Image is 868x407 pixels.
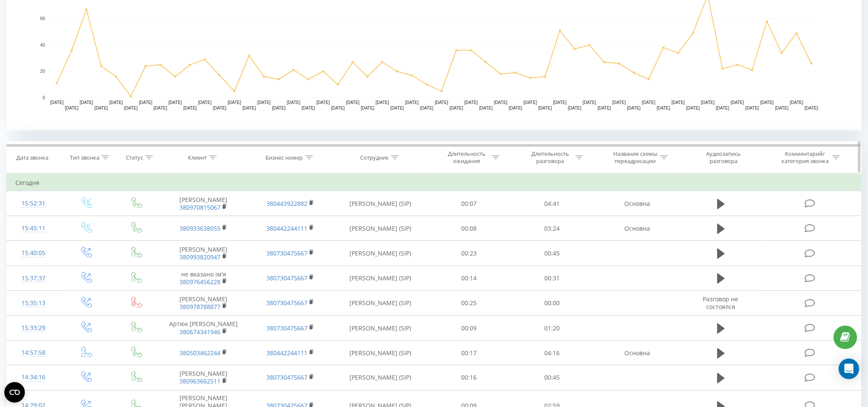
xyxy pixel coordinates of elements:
[331,106,345,111] text: [DATE]
[70,154,99,161] div: Тип звонка
[427,216,511,241] td: 00:08
[427,316,511,341] td: 00:09
[435,101,449,105] text: [DATE]
[15,345,51,361] div: 14:57:58
[594,191,681,216] td: Основна
[213,106,227,111] text: [DATE]
[168,101,182,105] text: [DATE]
[805,106,818,111] text: [DATE]
[427,266,511,291] td: 00:14
[65,106,79,111] text: [DATE]
[183,106,197,111] text: [DATE]
[510,266,594,291] td: 00:31
[124,106,138,111] text: [DATE]
[427,191,511,216] td: 00:07
[160,291,247,315] td: [PERSON_NAME]
[266,324,307,332] a: 380730475667
[198,101,212,105] text: [DATE]
[334,191,427,216] td: [PERSON_NAME] (SIP)
[510,191,594,216] td: 04:41
[494,101,508,105] text: [DATE]
[266,349,307,357] a: 380442244111
[7,174,862,191] td: Сегодня
[126,154,143,161] div: Статус
[510,365,594,390] td: 00:45
[334,316,427,341] td: [PERSON_NAME] (SIP)
[15,369,51,386] div: 14:34:16
[746,106,759,111] text: [DATE]
[510,291,594,315] td: 00:00
[790,101,804,105] text: [DATE]
[160,241,247,266] td: [PERSON_NAME]
[40,17,45,21] text: 60
[334,266,427,291] td: [PERSON_NAME] (SIP)
[391,106,404,111] text: [DATE]
[266,249,307,257] a: 380730475667
[266,199,307,208] a: 380443922882
[528,150,573,165] div: Длительность разговора
[179,349,221,357] a: 380503462244
[242,106,256,111] text: [DATE]
[509,106,522,111] text: [DATE]
[272,106,286,111] text: [DATE]
[160,316,247,341] td: Артюк [PERSON_NAME]
[154,106,167,111] text: [DATE]
[450,106,463,111] text: [DATE]
[479,106,493,111] text: [DATE]
[179,303,221,311] a: 380978788877
[538,106,552,111] text: [DATE]
[287,101,301,105] text: [DATE]
[780,150,830,165] div: Комментарий/категория звонка
[405,101,419,105] text: [DATE]
[50,101,64,105] text: [DATE]
[109,101,123,105] text: [DATE]
[15,295,51,312] div: 15:35:13
[839,359,859,379] div: Open Intercom Messenger
[40,43,45,48] text: 40
[657,106,671,111] text: [DATE]
[361,106,375,111] text: [DATE]
[376,101,389,105] text: [DATE]
[612,101,626,105] text: [DATE]
[612,150,658,165] div: Название схемы переадресации
[761,101,774,105] text: [DATE]
[334,216,427,241] td: [PERSON_NAME] (SIP)
[427,241,511,266] td: 00:23
[15,195,51,212] div: 15:52:31
[420,106,434,111] text: [DATE]
[524,101,537,105] text: [DATE]
[15,245,51,261] div: 15:40:05
[266,154,303,161] div: Бизнес номер
[179,328,221,336] a: 380674341946
[696,150,752,165] div: Аудиозапись разговора
[583,101,597,105] text: [DATE]
[80,101,93,105] text: [DATE]
[334,291,427,315] td: [PERSON_NAME] (SIP)
[334,241,427,266] td: [PERSON_NAME] (SIP)
[627,106,641,111] text: [DATE]
[594,341,681,365] td: Основна
[334,341,427,365] td: [PERSON_NAME] (SIP)
[598,106,611,111] text: [DATE]
[15,220,51,237] div: 15:45:11
[360,154,389,161] div: Сотрудник
[302,106,316,111] text: [DATE]
[716,106,730,111] text: [DATE]
[427,365,511,390] td: 00:16
[266,274,307,282] a: 380730475667
[160,365,247,390] td: [PERSON_NAME]
[266,374,307,382] a: 380730475667
[510,216,594,241] td: 03:24
[179,224,221,232] a: 380933638055
[731,101,745,105] text: [DATE]
[510,341,594,365] td: 04:16
[266,224,307,232] a: 380442244111
[139,101,152,105] text: [DATE]
[553,101,567,105] text: [DATE]
[427,291,511,315] td: 00:25
[686,106,700,111] text: [DATE]
[4,382,25,403] button: Open CMP widget
[568,106,582,111] text: [DATE]
[160,266,247,291] td: не вказано ім'я
[257,101,271,105] text: [DATE]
